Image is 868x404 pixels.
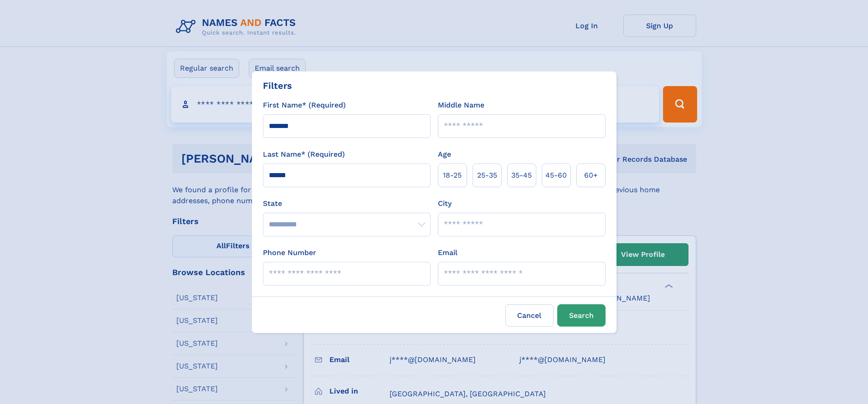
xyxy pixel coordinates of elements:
label: City [438,198,452,209]
span: 25‑35 [477,170,497,181]
label: First Name* (Required) [263,100,346,111]
label: Phone Number [263,247,316,258]
label: Email [438,247,457,258]
label: Age [438,149,451,160]
span: 60+ [584,170,598,181]
label: Middle Name [438,100,484,111]
span: 18‑25 [443,170,462,181]
div: Filters [263,79,292,92]
label: Cancel [505,304,554,327]
span: 45‑60 [545,170,567,181]
label: Last Name* (Required) [263,149,345,160]
label: State [263,198,431,209]
button: Search [557,304,606,327]
span: 35‑45 [511,170,532,181]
